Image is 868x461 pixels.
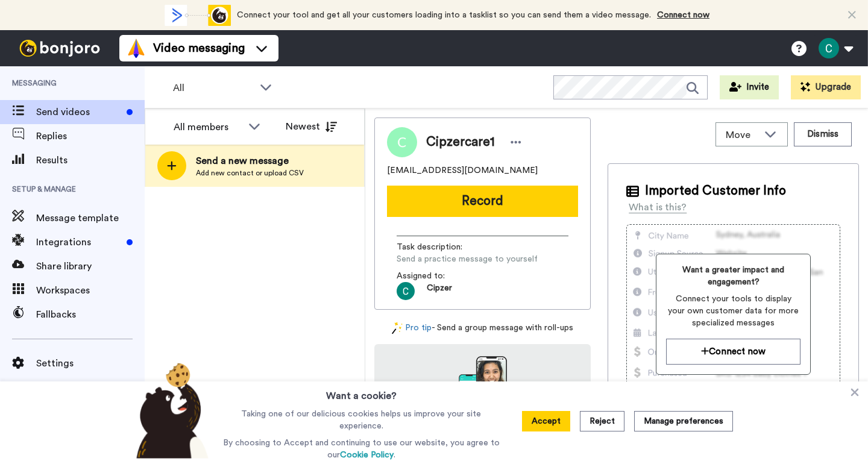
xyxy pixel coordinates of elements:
[629,200,687,215] div: What is this?
[36,235,122,249] span: Integrations
[427,282,452,300] span: Cipzer
[397,241,481,253] span: Task description :
[720,75,779,99] button: Invite
[726,128,758,142] span: Move
[125,362,215,459] img: bear-with-cookie.png
[657,11,709,19] a: Connect now
[666,293,800,329] span: Connect your tools to display your own customer data for more specialized messages
[36,129,145,143] span: Replies
[36,356,145,371] span: Settings
[196,168,304,178] span: Add new contact or upload CSV
[220,437,503,461] p: By choosing to Accept and continuing to use our website, you agree to our .
[153,40,245,57] span: Video messaging
[522,411,570,431] button: Accept
[634,411,733,431] button: Manage preferences
[426,133,495,151] span: Cipzercare1
[459,356,507,421] img: download
[196,154,304,168] span: Send a new message
[14,40,105,57] img: bj-logo-header-white.svg
[36,283,145,298] span: Workspaces
[791,75,861,99] button: Upgrade
[580,411,624,431] button: Reject
[387,127,417,157] img: Image of Cipzercare1
[397,270,481,282] span: Assigned to:
[36,307,145,322] span: Fallbacks
[36,259,145,274] span: Share library
[340,451,394,459] a: Cookie Policy
[397,253,538,265] span: Send a practice message to yourself
[374,322,591,334] div: - Send a group message with roll-ups
[397,282,415,300] img: ACg8ocK_jIh2St_5VzjO3l86XZamavd1hZ1738cUU1e59Uvd=s96-c
[666,339,800,365] button: Connect now
[277,114,346,139] button: Newest
[36,153,145,168] span: Results
[36,105,122,119] span: Send videos
[392,322,403,334] img: magic-wand.svg
[666,264,800,288] span: Want a greater impact and engagement?
[173,81,254,95] span: All
[392,322,432,334] a: Pro tip
[387,186,578,217] button: Record
[794,122,852,146] button: Dismiss
[174,120,242,134] div: All members
[645,182,786,200] span: Imported Customer Info
[36,211,145,225] span: Message template
[127,39,146,58] img: vm-color.svg
[237,11,651,19] span: Connect your tool and get all your customers loading into a tasklist so you can send them a video...
[165,5,231,26] div: animation
[326,381,397,403] h3: Want a cookie?
[220,408,503,432] p: Taking one of our delicious cookies helps us improve your site experience.
[387,165,538,177] span: [EMAIL_ADDRESS][DOMAIN_NAME]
